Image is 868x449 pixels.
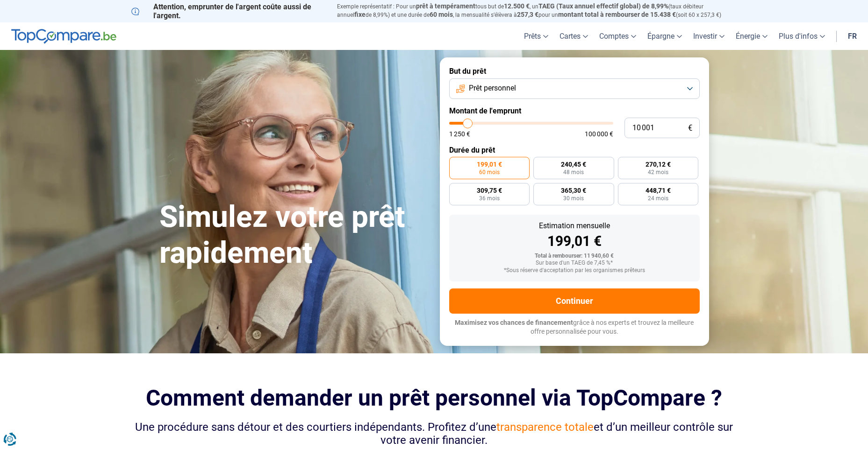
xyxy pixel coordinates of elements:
img: TopCompare [11,29,116,44]
span: 12.500 € [504,2,530,10]
button: Continuer [449,288,700,314]
p: Exemple représentatif : Pour un tous but de , un (taux débiteur annuel de 8,99%) et une durée de ... [337,2,737,19]
span: 199,01 € [477,161,502,168]
span: Maximisez vos chances de financement [455,319,573,326]
span: 257,3 € [517,11,538,18]
a: Prêts [518,22,554,50]
button: Prêt personnel [449,78,700,99]
span: prêt à tempérament [416,2,475,10]
span: TAEG (Taux annuel effectif global) de 8,99% [538,2,668,10]
span: fixe [354,11,366,18]
a: Cartes [554,22,594,50]
div: *Sous réserve d'acceptation par les organismes prêteurs [457,267,692,274]
h2: Comment demander un prêt personnel via TopCompare ? [131,385,737,411]
span: montant total à rembourser de 15.438 € [558,11,676,18]
span: 365,30 € [561,187,586,194]
div: Sur base d'un TAEG de 7,45 %* [457,260,692,267]
span: € [688,124,692,132]
a: Comptes [594,22,642,50]
span: 309,75 € [477,187,502,194]
div: Une procédure sans détour et des courtiers indépendants. Profitez d’une et d’un meilleur contrôle... [131,421,737,448]
p: Attention, emprunter de l'argent coûte aussi de l'argent. [131,2,326,20]
span: 1 250 € [449,131,470,137]
h1: Simulez votre prêt rapidement [159,199,429,271]
div: Estimation mensuelle [457,222,692,230]
span: 48 mois [563,169,584,175]
span: Prêt personnel [469,83,516,93]
div: Total à rembourser: 11 940,60 € [457,253,692,260]
span: 36 mois [479,196,500,201]
span: 100 000 € [585,131,613,137]
a: Énergie [730,22,773,50]
div: 199,01 € [457,234,692,248]
label: Montant de l'emprunt [449,106,700,115]
span: 240,45 € [561,161,586,168]
span: 448,71 € [646,187,671,194]
p: grâce à nos experts et trouvez la meilleure offre personnalisée pour vous. [449,318,700,337]
span: 270,12 € [646,161,671,168]
a: Investir [688,22,730,50]
label: Durée du prêt [449,146,700,154]
a: Plus d'infos [773,22,831,50]
span: transparence totale [496,421,594,434]
a: Épargne [642,22,688,50]
span: 24 mois [648,196,668,201]
span: 60 mois [430,11,453,18]
span: 42 mois [648,169,668,175]
label: But du prêt [449,67,700,76]
span: 60 mois [479,169,500,175]
a: fr [842,22,862,50]
span: 30 mois [563,196,584,201]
